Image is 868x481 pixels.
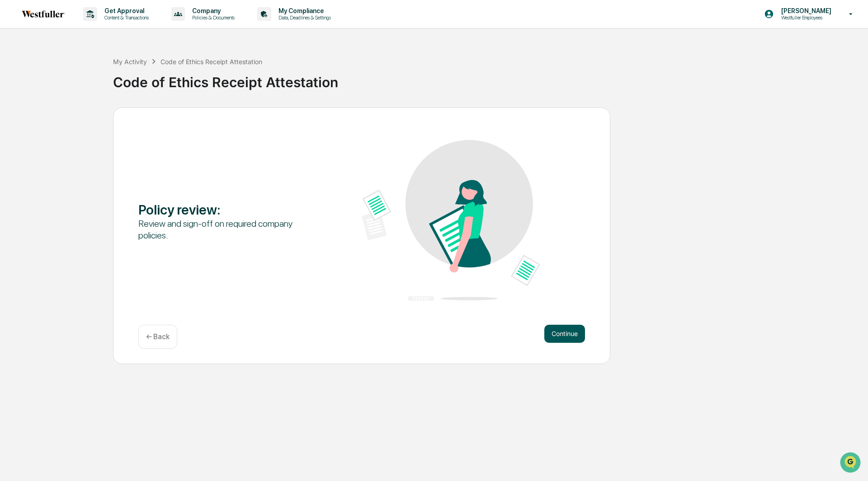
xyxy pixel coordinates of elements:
[90,153,109,160] span: Pylon
[113,67,863,90] div: Code of Ethics Receipt Attestation
[62,110,116,126] a: 🗄️Attestations
[9,69,25,85] img: 1746055101610-c473b297-6a78-478c-a979-82029cc54cd1
[9,19,165,33] p: How can we help?
[154,72,165,83] button: Start new chat
[160,58,262,65] div: Code of Ethics Receipt Attestation
[544,325,585,343] button: Continue
[9,132,16,139] div: 🔎
[271,14,335,21] p: Data, Deadlines & Settings
[18,131,57,140] span: Data Lookup
[185,14,239,21] p: Policies & Documents
[185,7,239,14] p: Company
[774,14,836,21] p: Westfuller Employees
[22,10,65,18] img: logo
[138,201,317,218] div: Policy review :
[31,69,148,78] div: Start new chat
[146,332,170,341] p: ← Back
[113,58,147,65] div: My Activity
[271,7,335,14] p: My Compliance
[18,114,58,123] span: Preclearance
[362,140,540,301] img: Policy review
[75,114,112,123] span: Attestations
[839,451,863,476] iframe: Open customer support
[9,115,16,122] div: 🖐️
[774,7,836,14] p: [PERSON_NAME]
[64,153,109,160] a: Powered byPylon
[5,127,61,144] a: 🔎Data Lookup
[66,115,73,122] div: 🗄️
[31,78,114,85] div: We're available if you need us!
[97,7,153,14] p: Get Approval
[138,218,317,241] div: Review and sign-off on required company policies.
[97,14,153,21] p: Content & Transactions
[5,110,62,126] a: 🖐️Preclearance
